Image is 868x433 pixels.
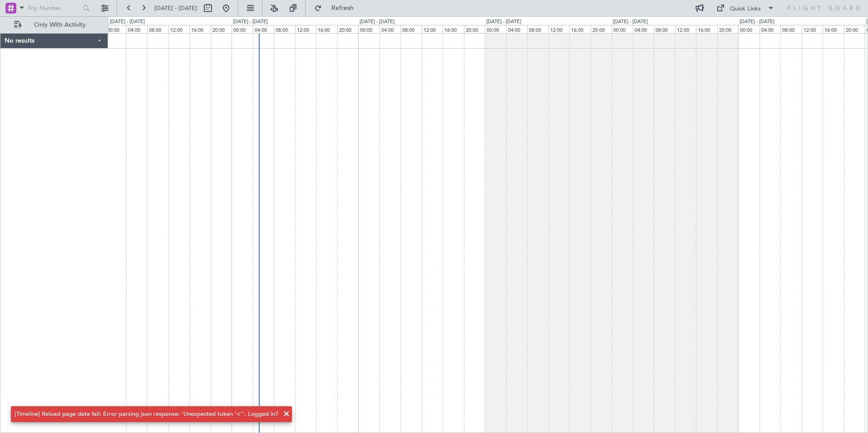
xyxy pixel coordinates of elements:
[324,5,362,11] span: Refresh
[696,25,717,33] div: 16:00
[712,1,779,15] button: Quick Links
[274,25,295,33] div: 08:00
[380,25,400,33] div: 04:00
[310,1,365,15] button: Refresh
[569,25,590,33] div: 16:00
[633,25,654,33] div: 04:00
[24,22,96,28] span: Only With Activity
[316,25,337,33] div: 16:00
[147,25,168,33] div: 08:00
[802,25,823,33] div: 12:00
[730,5,761,14] div: Quick Links
[464,25,485,33] div: 20:00
[168,25,189,33] div: 12:00
[527,25,548,33] div: 08:00
[105,25,126,33] div: 00:00
[823,25,843,33] div: 16:00
[780,25,801,33] div: 08:00
[253,25,274,33] div: 04:00
[675,25,696,33] div: 12:00
[613,18,648,26] div: [DATE] - [DATE]
[654,25,675,33] div: 08:00
[337,25,358,33] div: 20:00
[486,18,521,26] div: [DATE] - [DATE]
[360,18,395,26] div: [DATE] - [DATE]
[211,25,232,33] div: 20:00
[740,18,774,26] div: [DATE] - [DATE]
[759,25,780,33] div: 04:00
[506,25,527,33] div: 04:00
[485,25,506,33] div: 00:00
[10,18,99,32] button: Only With Activity
[422,25,443,33] div: 12:00
[110,18,145,26] div: [DATE] - [DATE]
[358,25,379,33] div: 00:00
[717,25,738,33] div: 20:00
[295,25,316,33] div: 12:00
[591,25,612,33] div: 20:00
[738,25,759,33] div: 00:00
[400,25,421,33] div: 08:00
[232,25,252,33] div: 00:00
[189,25,210,33] div: 16:00
[548,25,569,33] div: 12:00
[233,18,268,26] div: [DATE] - [DATE]
[443,25,464,33] div: 16:00
[28,1,80,15] input: Trip Number
[154,4,197,12] span: [DATE] - [DATE]
[612,25,632,33] div: 00:00
[844,25,865,33] div: 20:00
[15,410,278,419] div: [Timeline] Reload page data fail: Error parsing json response: 'Unexpected token '<''. Logged in?
[126,25,147,33] div: 04:00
